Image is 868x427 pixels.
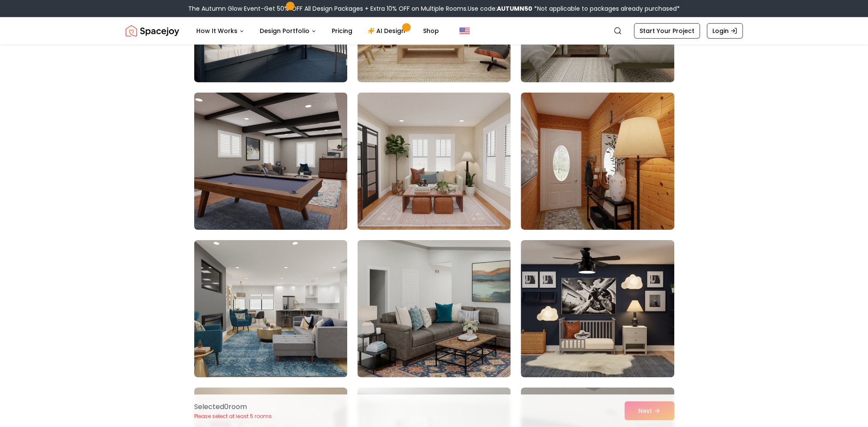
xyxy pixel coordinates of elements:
button: Design Portfolio [253,22,323,39]
img: Room room-80 [357,93,511,230]
a: Shop [416,22,446,39]
span: *Not applicable to packages already purchased* [532,4,680,13]
nav: Main [189,22,446,39]
a: Pricing [325,22,359,39]
img: Room room-83 [357,240,511,377]
a: Start Your Project [634,23,700,39]
div: The Autumn Glow Event-Get 50% OFF All Design Packages + Extra 10% OFF on Multiple Rooms. [188,4,680,13]
nav: Global [126,17,743,45]
img: Spacejoy Logo [126,22,179,39]
img: Room room-81 [521,93,674,230]
a: Login [707,23,743,39]
p: Please select at least 5 rooms [194,413,272,420]
img: Room room-79 [190,89,351,233]
b: AUTUMN50 [497,4,532,13]
img: United States [460,26,470,36]
a: AI Design [361,22,414,39]
span: Use code: [468,4,532,13]
p: Selected 0 room [194,402,272,412]
a: Spacejoy [126,22,179,39]
img: Room room-84 [521,240,674,377]
img: Room room-82 [194,240,347,377]
button: How It Works [189,22,251,39]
